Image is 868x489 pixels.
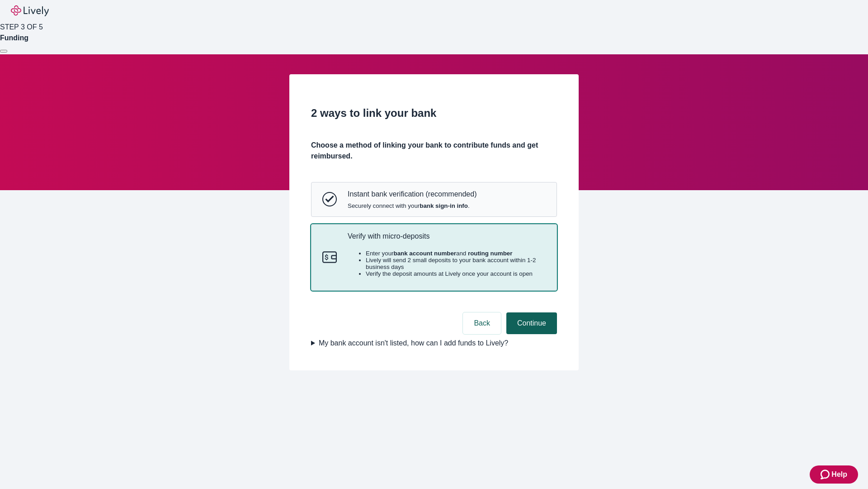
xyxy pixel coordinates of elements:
h4: Choose a method of linking your bank to contribute funds and get reimbursed. [311,140,557,162]
p: Verify with micro-deposits [348,232,546,240]
li: Lively will send 2 small deposits to your bank account within 1-2 business days [366,257,546,270]
h2: 2 ways to link your bank [311,105,557,121]
svg: Micro-deposits [322,250,337,264]
strong: bank account number [394,250,457,257]
img: Lively [11,5,49,16]
svg: Instant bank verification [322,192,337,206]
summary: My bank account isn't listed, how can I add funds to Lively? [311,338,557,349]
button: Zendesk support iconHelp [810,465,858,484]
button: Instant bank verificationInstant bank verification (recommended)Securely connect with yourbank si... [311,182,557,216]
p: Instant bank verification (recommended) [348,190,476,198]
button: Back [463,312,501,334]
span: Help [831,469,847,480]
button: Micro-depositsVerify with micro-depositsEnter yourbank account numberand routing numberLively wil... [311,225,557,291]
button: Continue [506,312,557,334]
strong: routing number [468,250,512,257]
strong: bank sign-in info [420,202,468,209]
svg: Zendesk support icon [821,469,831,480]
li: Enter your and [366,250,546,257]
span: Securely connect with your . [348,202,476,209]
li: Verify the deposit amounts at Lively once your account is open [366,270,546,277]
